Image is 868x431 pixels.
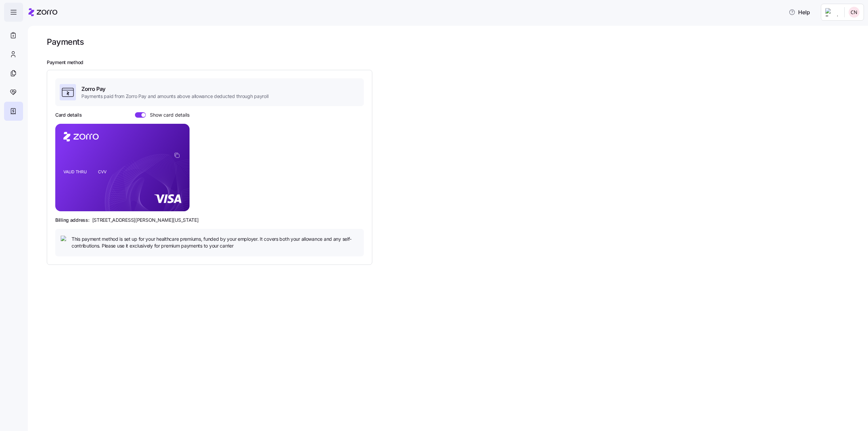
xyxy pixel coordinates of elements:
img: Employer logo [825,8,839,16]
tspan: CVV [98,169,106,174]
img: 9798aebf3dd2c83447ec9ff60e76cbd9 [849,7,860,18]
span: [STREET_ADDRESS][PERSON_NAME][US_STATE] [92,217,199,223]
span: Payments paid from Zorro Pay and amounts above allowance deducted through payroll [81,93,268,100]
button: copy-to-clipboard [174,152,180,158]
img: icon bulb [61,236,69,244]
span: Help [789,8,810,16]
h2: Payment method [47,59,859,66]
span: Show card details [146,112,190,118]
button: Help [783,5,815,19]
span: This payment method is set up for your healthcare premiums, funded by your employer. It covers bo... [72,236,358,250]
span: Zorro Pay [81,85,268,93]
tspan: VALID THRU [63,169,87,174]
span: Billing address: [55,217,90,223]
h3: Card details [55,112,82,118]
h1: Payments [47,37,84,47]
